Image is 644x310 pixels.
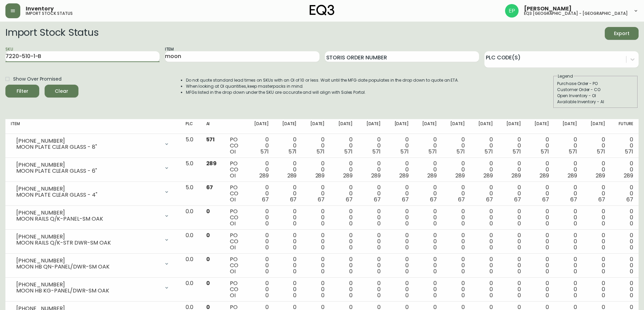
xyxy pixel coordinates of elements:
[288,148,297,156] span: 571
[557,81,634,87] div: Purchase Order - PO
[252,280,269,299] div: 0 0
[349,291,353,299] span: 0
[588,256,605,275] div: 0 0
[11,232,175,247] div: [PHONE_NUMBER]MOON RAILS Q/K-STR DWR-SM OAK
[476,208,493,227] div: 0 0
[358,119,386,134] th: [DATE]
[16,192,160,198] div: MOON PLATE CLEAR GLASS - 4"
[461,220,465,227] span: 0
[456,148,465,156] span: 571
[363,137,381,155] div: 0 0
[391,256,409,275] div: 0 0
[560,161,577,179] div: 0 0
[560,137,577,155] div: 0 0
[504,280,521,299] div: 0 0
[518,291,521,299] span: 0
[626,196,633,203] span: 67
[16,264,160,270] div: MOON HB QN-PANEL/DWR-SM OAK
[321,291,325,299] span: 0
[230,220,236,227] span: OI
[546,220,549,227] span: 0
[428,148,437,156] span: 571
[230,291,236,299] span: OI
[206,279,210,287] span: 0
[433,291,437,299] span: 0
[483,172,493,179] span: 289
[542,196,549,203] span: 67
[557,99,634,105] div: Available Inventory - AI
[490,291,493,299] span: 0
[16,282,160,288] div: [PHONE_NUMBER]
[588,208,605,227] div: 0 0
[630,267,633,275] span: 0
[180,254,201,278] td: 0.0
[391,137,409,155] div: 0 0
[307,185,325,203] div: 0 0
[560,232,577,251] div: 0 0
[321,244,325,251] span: 0
[602,220,605,227] span: 0
[514,196,521,203] span: 67
[180,158,201,182] td: 5.0
[293,267,296,275] span: 0
[307,232,325,251] div: 0 0
[557,93,634,99] div: Open Inventory - OI
[588,280,605,299] div: 0 0
[420,185,437,203] div: 0 0
[420,256,437,275] div: 0 0
[455,172,465,179] span: 289
[458,196,465,203] span: 67
[461,291,465,299] span: 0
[26,11,73,16] h5: import stock status
[616,137,633,155] div: 0 0
[230,137,240,155] div: PO CO
[363,280,381,299] div: 0 0
[504,161,521,179] div: 0 0
[546,267,549,275] span: 0
[504,137,521,155] div: 0 0
[252,256,269,275] div: 0 0
[605,27,639,40] button: Export
[616,161,633,179] div: 0 0
[448,208,465,227] div: 0 0
[335,232,353,251] div: 0 0
[13,76,62,83] span: Show Over Promised
[16,210,160,216] div: [PHONE_NUMBER]
[377,244,381,251] span: 0
[504,185,521,203] div: 0 0
[616,208,633,227] div: 0 0
[546,244,549,251] span: 0
[518,267,521,275] span: 0
[504,232,521,251] div: 0 0
[335,161,353,179] div: 0 0
[532,232,549,251] div: 0 0
[405,267,409,275] span: 0
[186,89,459,95] li: MFGs listed in the drop down under the SKU are accurate and will align with Sales Portal.
[624,172,633,179] span: 289
[582,119,611,134] th: [DATE]
[180,134,201,158] td: 5.0
[588,232,605,251] div: 0 0
[625,148,633,156] span: 571
[186,83,459,89] li: When looking at OI quantities, keep masterpacks in mind.
[280,208,297,227] div: 0 0
[335,280,353,299] div: 0 0
[490,244,493,251] span: 0
[476,185,493,203] div: 0 0
[363,208,381,227] div: 0 0
[391,280,409,299] div: 0 0
[252,161,269,179] div: 0 0
[602,244,605,251] span: 0
[526,119,554,134] th: [DATE]
[363,256,381,275] div: 0 0
[180,119,201,134] th: PLC
[50,87,73,95] span: Clear
[524,11,628,16] h5: eq3 [GEOGRAPHIC_DATA] - [GEOGRAPHIC_DATA]
[541,148,549,156] span: 571
[470,119,498,134] th: [DATE]
[265,267,269,275] span: 0
[206,184,213,191] span: 67
[630,220,633,227] span: 0
[512,148,521,156] span: 571
[280,161,297,179] div: 0 0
